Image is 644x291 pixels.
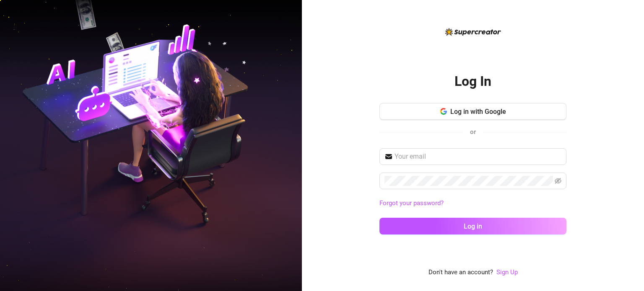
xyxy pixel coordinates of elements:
[454,73,491,90] h2: Log In
[445,28,501,36] img: logo-BBDzfeDw.svg
[555,178,561,184] span: eye-invisible
[496,268,518,276] a: Sign Up
[379,103,566,120] button: Log in with Google
[379,218,566,234] button: Log in
[428,268,493,278] span: Don't have an account?
[379,199,444,207] a: Forgot your password?
[379,198,566,209] a: Forgot your password?
[464,222,482,230] span: Log in
[496,268,518,278] a: Sign Up
[395,152,561,162] input: Your email
[450,108,506,116] span: Log in with Google
[470,128,476,136] span: or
